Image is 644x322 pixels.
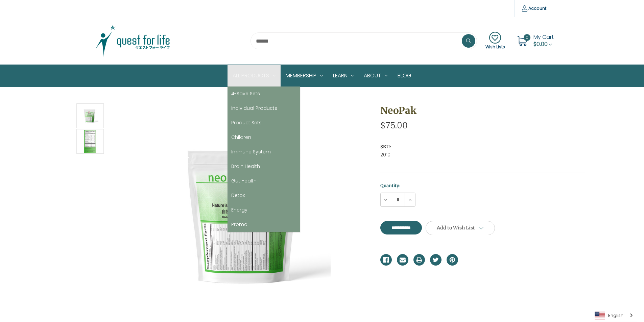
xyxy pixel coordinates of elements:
img: ビタミンＡ、ビタミンＣ、ビタミンＤ、ビタミンＥ、チアミン、リボフラビン、ナイアシン、ビタミンＢ６、葉酸、ビタミンＢ12、ビオチン、パントテン酸、カルシウム、ヨウ素、マグネシウム、亜鉛、セレニウム... [81,130,98,153]
a: All Products [228,65,281,86]
img: Quest Group [91,24,175,58]
img: NeoPak [162,130,331,299]
a: English [591,309,637,322]
a: Brain Health [228,159,300,174]
div: Language [591,309,637,322]
a: Learn [328,65,359,86]
span: $75.00 [380,120,408,131]
span: $0.00 [533,40,548,48]
a: Membership [281,65,328,86]
a: Individual Products [228,101,300,116]
a: Product Sets [228,116,300,130]
a: Wish Lists [485,32,505,50]
label: Quantity: [380,182,585,189]
a: 4-Save Sets [228,86,300,101]
span: Add to Wish List [437,225,475,231]
a: Blog [392,65,416,86]
a: Detox [228,188,300,203]
dt: SKU: [380,144,583,150]
span: My Cart [533,33,554,41]
a: About [359,65,392,86]
a: Print [413,254,425,266]
a: Promo [228,217,300,232]
span: 0 [524,34,530,41]
a: Add to Wish List [426,221,495,235]
a: Cart with 0 items [533,33,554,48]
a: Children [228,130,300,145]
dd: 2010 [380,151,585,158]
aside: Language selected: English [591,309,637,322]
a: Gut Health [228,174,300,188]
h1: NeoPak [380,103,585,118]
a: Energy [228,203,300,217]
a: Immune System [228,145,300,159]
img: NeoPak [81,104,98,127]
